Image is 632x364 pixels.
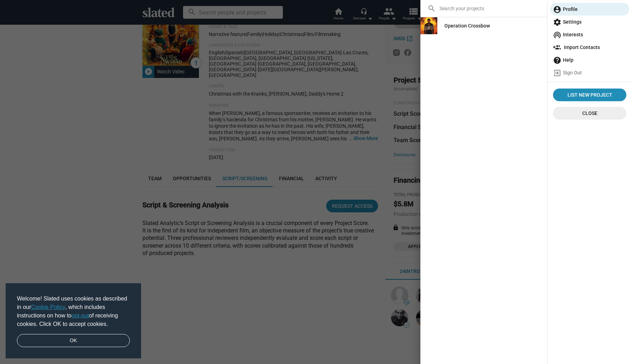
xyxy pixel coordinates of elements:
a: dismiss cookie message [17,334,130,347]
a: opt-out [72,313,89,318]
span: Interests [553,28,626,41]
mat-icon: settings [553,18,561,26]
a: Sign Out [550,66,629,79]
a: Help [550,54,629,66]
a: Operation Crossbow [439,19,496,32]
div: cookieconsent [6,283,141,359]
a: List New Project [553,89,626,101]
div: Operation Crossbow [444,19,490,32]
span: Welcome! Slated uses cookies as described in our , which includes instructions on how to of recei... [17,295,130,328]
span: Close [559,107,621,120]
span: Import Contacts [553,41,626,54]
mat-icon: account_circle [553,5,561,14]
button: Close [553,107,626,120]
mat-icon: help [553,56,561,65]
mat-icon: search [427,4,436,13]
a: Cookie Policy [31,304,65,310]
a: Settings [550,16,629,28]
span: Sign Out [553,66,626,79]
mat-icon: exit_to_app [553,69,561,77]
span: Help [553,54,626,66]
mat-icon: wifi_tethering [553,31,561,39]
span: Profile [553,3,626,16]
span: List New Project [556,89,624,101]
img: Operation Crossbow [420,17,437,34]
a: Import Contacts [550,41,629,54]
a: Profile [550,3,629,16]
span: Settings [553,16,626,28]
a: Interests [550,28,629,41]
